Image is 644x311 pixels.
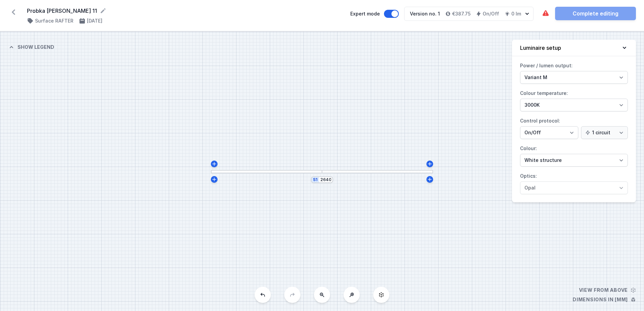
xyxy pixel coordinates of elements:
[35,18,73,24] h4: Surface RAFTER
[511,10,521,17] h4: 0 lm
[8,38,54,55] button: Show legend
[18,44,54,50] h4: Show legend
[520,115,628,139] label: Control protocol:
[520,154,628,167] select: Colour:
[27,7,342,15] form: Probka [PERSON_NAME] 11
[520,143,628,167] label: Colour:
[520,171,628,194] label: Optics:
[350,10,399,18] label: Expert mode
[410,10,440,17] div: Version no. 1
[520,71,628,84] select: Power / lumen output:
[520,60,628,84] label: Power / lumen output:
[520,99,628,111] select: Colour temperature:
[320,177,331,182] input: Dimension [mm]
[520,88,628,111] label: Colour temperature:
[512,40,636,56] button: Luminaire setup
[100,7,106,14] button: Rename project
[483,10,499,17] h4: On/Off
[404,7,534,21] button: Version no. 1€387.75On/Off0 lm
[581,126,628,139] select: Control protocol:
[520,44,561,52] h4: Luminaire setup
[87,18,102,24] h4: [DATE]
[520,181,628,194] select: Optics:
[520,126,578,139] select: Control protocol:
[384,10,399,18] button: Expert mode
[452,10,471,17] h4: €387.75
